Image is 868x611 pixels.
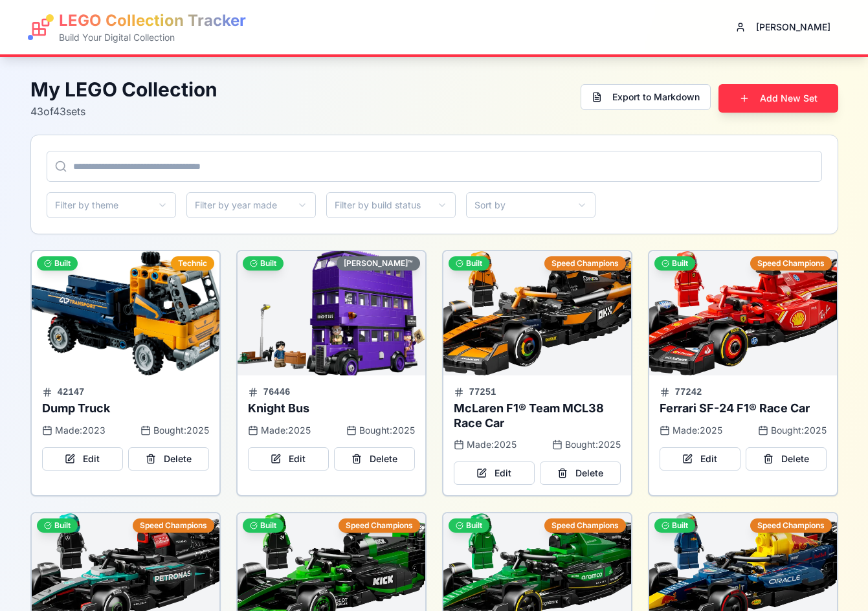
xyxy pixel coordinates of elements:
[443,251,631,375] img: McLaren F1® Team MCL38 Race Car
[359,424,415,437] span: Bought: 2025
[673,424,722,437] span: Made: 2025
[59,31,246,44] p: Build Your Digital Collection
[675,386,702,399] span: 77242
[649,251,837,375] img: Ferrari SF-24 F1® Race Car
[243,518,284,533] div: Built
[59,10,246,31] h1: LEGO Collection Tracker
[728,16,838,39] button: [PERSON_NAME]
[37,256,78,271] div: Built
[248,401,415,416] h3: Knight Bus
[42,447,123,471] button: Edit
[248,447,329,471] button: Edit
[565,438,621,451] span: Bought: 2025
[339,518,420,533] div: Speed Champions
[32,251,219,375] img: Dump Truck
[654,518,695,533] div: Built
[660,401,827,416] h3: Ferrari SF-24 F1® Race Car
[718,84,838,113] button: Add New Set
[756,21,830,34] span: [PERSON_NAME]
[263,386,291,399] span: 76446
[469,386,496,399] span: 77251
[153,424,209,437] span: Bought: 2025
[58,386,85,399] span: 42147
[42,401,209,416] h3: Dump Truck
[243,256,284,271] div: Built
[746,447,827,471] button: Delete
[133,518,214,533] div: Speed Champions
[750,256,832,271] div: Speed Champions
[544,256,626,271] div: Speed Champions
[171,256,214,271] div: Technic
[581,84,711,110] button: Export to Markdown
[37,518,78,533] div: Built
[449,256,489,271] div: Built
[55,424,106,437] span: Made: 2023
[750,518,832,533] div: Speed Champions
[660,447,740,471] button: Edit
[128,447,209,471] button: Delete
[30,104,217,119] p: 43 of 43 sets
[454,401,621,430] h3: McLaren F1® Team MCL38 Race Car
[654,256,695,271] div: Built
[337,256,420,271] div: [PERSON_NAME]™
[454,461,535,485] button: Edit
[30,78,217,101] h1: My LEGO Collection
[261,424,311,437] span: Made: 2025
[334,447,415,471] button: Delete
[540,461,621,485] button: Delete
[449,518,489,533] div: Built
[467,438,517,451] span: Made: 2025
[544,518,626,533] div: Speed Champions
[30,10,246,44] a: LEGO Collection TrackerBuild Your Digital Collection
[238,251,425,375] img: Knight Bus
[771,424,827,437] span: Bought: 2025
